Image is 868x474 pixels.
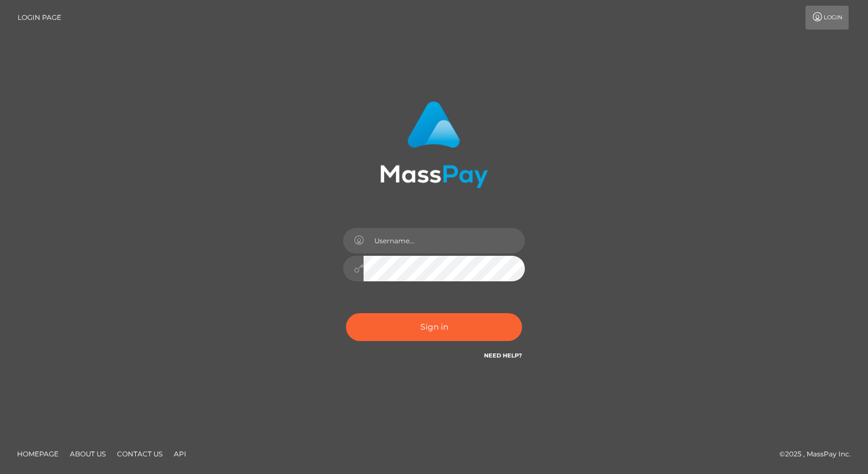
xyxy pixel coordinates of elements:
input: Username... [364,228,525,253]
div: © 2025 , MassPay Inc. [779,448,859,460]
a: About Us [65,445,110,463]
a: Login Page [18,6,61,30]
button: Sign in [346,313,522,341]
a: Homepage [12,445,63,463]
a: Need Help? [484,352,522,359]
a: API [169,445,191,463]
img: MassPay Login [380,101,488,188]
a: Contact Us [112,445,167,463]
a: Login [806,6,849,30]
